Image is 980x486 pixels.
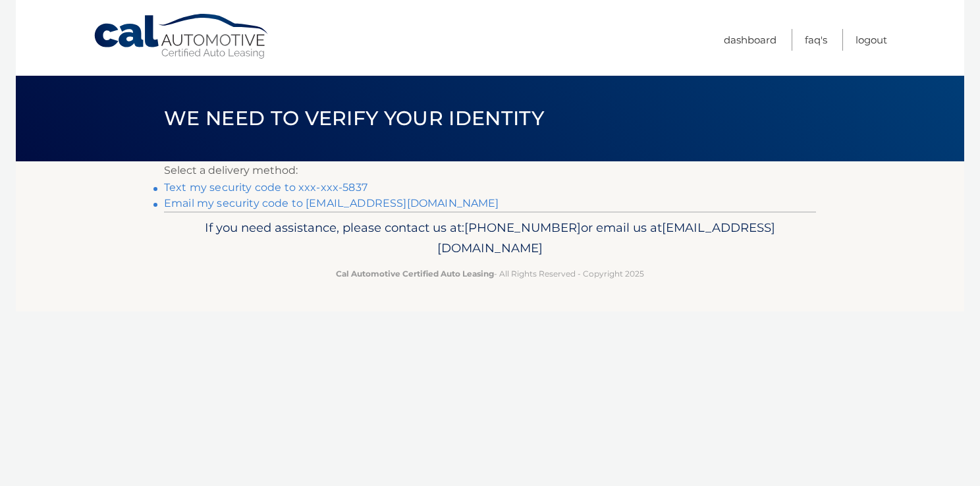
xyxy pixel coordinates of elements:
[93,13,271,60] a: Cal Automotive
[173,217,807,259] p: If you need assistance, please contact us at: or email us at
[724,29,776,51] a: Dashboard
[805,29,827,51] a: FAQ's
[173,267,807,281] p: - All Rights Reserved - Copyright 2025
[464,220,581,235] span: [PHONE_NUMBER]
[164,106,544,130] span: We need to verify your identity
[164,161,816,180] p: Select a delivery method:
[856,29,887,51] a: Logout
[164,181,367,194] a: Text my security code to xxx-xxx-5837
[336,269,494,279] strong: Cal Automotive Certified Auto Leasing
[164,197,499,209] a: Email my security code to [EMAIL_ADDRESS][DOMAIN_NAME]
